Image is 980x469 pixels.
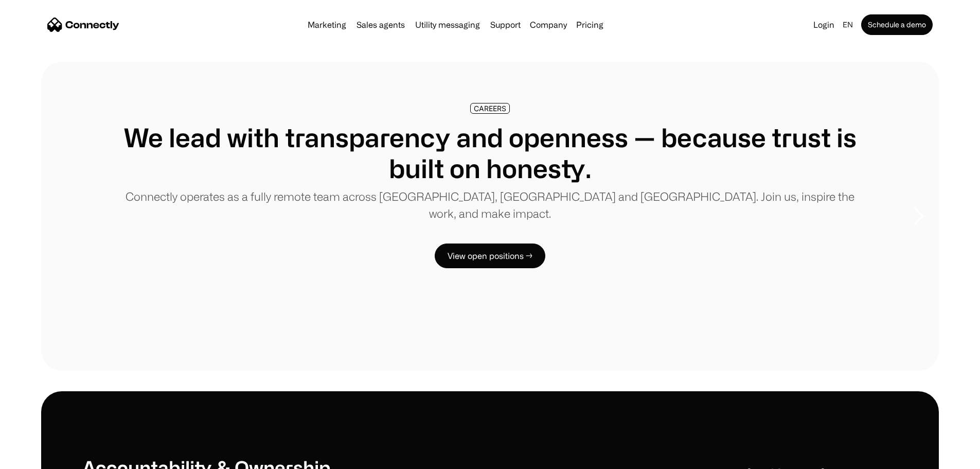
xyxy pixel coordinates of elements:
[47,17,119,32] a: home
[527,18,570,32] div: Company
[21,451,62,465] ul: Language list
[898,165,939,268] div: next slide
[843,18,853,32] div: en
[530,18,567,32] div: Company
[486,21,525,29] a: Support
[123,122,857,184] h1: We lead with transparency and openness — because trust is built on honesty.
[123,188,857,222] p: Connectly operates as a fully remote team across [GEOGRAPHIC_DATA], [GEOGRAPHIC_DATA] and [GEOGRA...
[41,62,939,371] div: 1 of 8
[352,21,409,29] a: Sales agents
[861,14,933,35] a: Schedule a demo
[809,18,839,32] a: Login
[435,244,545,268] a: View open positions →
[10,450,62,465] aside: Language selected: English
[474,105,506,112] div: CAREERS
[304,21,350,29] a: Marketing
[41,62,939,371] div: carousel
[411,21,484,29] a: Utility messaging
[572,21,608,29] a: Pricing
[839,18,859,32] div: en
